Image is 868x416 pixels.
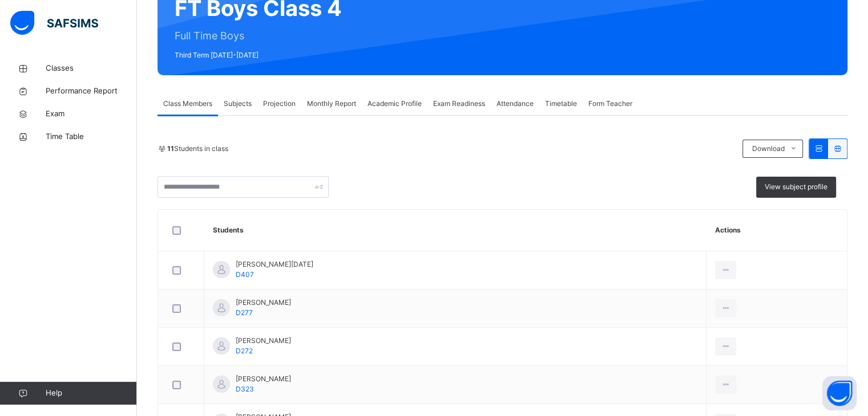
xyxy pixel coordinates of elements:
[204,210,706,251] th: Students
[46,63,137,74] span: Classes
[307,99,356,109] span: Monthly Report
[167,144,228,154] span: Students in class
[236,259,313,270] span: [PERSON_NAME][DATE]
[167,144,174,153] b: 11
[163,99,212,109] span: Class Members
[752,144,784,154] span: Download
[263,99,296,109] span: Projection
[765,182,827,192] span: View subject profile
[236,374,291,384] span: [PERSON_NAME]
[706,210,847,251] th: Actions
[236,346,253,355] span: D272
[46,388,136,399] span: Help
[496,99,534,109] span: Attendance
[46,85,137,97] span: Performance Report
[236,270,254,279] span: D407
[433,99,485,109] span: Exam Readiness
[46,108,137,120] span: Exam
[236,385,254,393] span: D323
[368,99,422,109] span: Academic Profile
[545,99,577,109] span: Timetable
[236,308,253,317] span: D277
[46,131,137,142] span: Time Table
[10,11,98,35] img: safsims
[224,99,252,109] span: Subjects
[822,376,857,410] button: Open asap
[236,297,291,308] span: [PERSON_NAME]
[236,336,291,346] span: [PERSON_NAME]
[588,99,632,109] span: Form Teacher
